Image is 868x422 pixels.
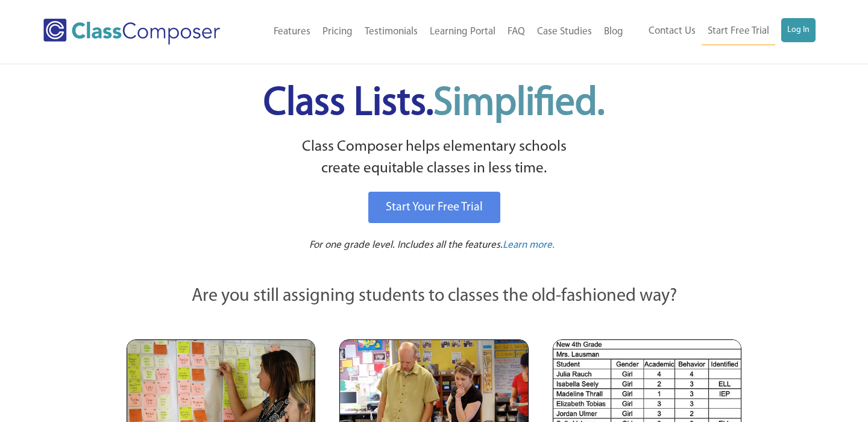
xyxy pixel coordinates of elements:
a: Case Studies [531,19,598,45]
span: For one grade level. Includes all the features. [309,240,503,250]
p: Are you still assigning students to classes the old-fashioned way? [127,283,741,310]
span: Learn more. [503,240,555,250]
a: Contact Us [643,18,702,45]
span: Start Your Free Trial [386,201,483,213]
a: Testimonials [359,19,424,45]
p: Class Composer helps elementary schools create equitable classes in less time. [125,136,743,180]
a: Learn more. [503,238,555,253]
a: Learning Portal [424,19,502,45]
nav: Header Menu [629,18,816,45]
a: Start Your Free Trial [368,192,500,223]
span: Class Lists. [263,84,605,124]
a: Blog [598,19,629,45]
a: Pricing [316,19,359,45]
a: Features [268,19,316,45]
nav: Header Menu [248,19,629,45]
a: Log In [781,18,816,42]
a: FAQ [502,19,531,45]
a: Start Free Trial [702,18,775,45]
span: Simplified. [433,84,605,124]
img: Class Composer [43,19,220,45]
